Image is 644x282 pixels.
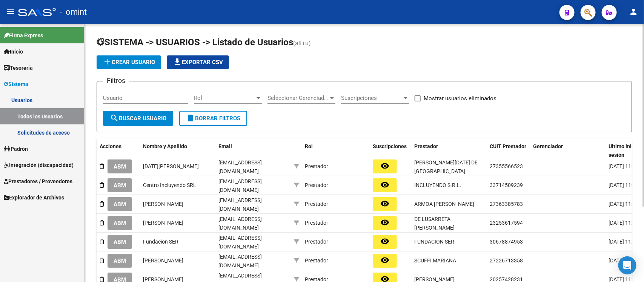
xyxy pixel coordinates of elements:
span: Rol [305,143,313,149]
button: ABM [108,178,132,192]
button: Borrar Filtros [179,111,247,126]
h3: Filtros [103,75,129,86]
span: ABM [114,163,126,170]
span: [DATE] 11:13 [609,239,638,245]
span: [EMAIL_ADDRESS][DOMAIN_NAME] [218,197,262,212]
span: Exportar CSV [173,59,223,66]
span: [EMAIL_ADDRESS][DOMAIN_NAME] [218,254,262,268]
span: ABM [114,239,126,245]
div: Prestador [305,162,328,171]
span: INCLUYENDO S.R.L. [414,182,461,188]
mat-icon: file_download [173,57,182,66]
span: 33714509239 [490,182,523,188]
div: Prestador [305,181,328,190]
mat-icon: search [110,113,119,123]
span: [DATE] 11:15 [609,220,638,226]
datatable-header-cell: Email [215,138,291,163]
span: SISTEMA -> USUARIOS -> Listado de Usuarios [97,37,293,48]
span: Suscripciones [373,143,407,149]
datatable-header-cell: Acciones [97,138,140,163]
span: Suscripciones [341,95,402,101]
span: [DATE] 11:20 [609,163,638,169]
span: [PERSON_NAME] [143,201,183,207]
span: Ultimo inicio sesión [609,143,639,158]
span: ABM [114,182,126,189]
span: Padrón [4,145,28,153]
datatable-header-cell: CUIT Prestador [487,138,530,163]
button: Exportar CSV [167,55,229,69]
span: SCUFFI MARIANA [414,257,456,264]
button: Buscar Usuario [103,111,173,126]
span: Mostrar usuarios eliminados [424,94,496,103]
datatable-header-cell: Gerenciador [530,138,606,163]
mat-icon: remove_red_eye [380,256,389,265]
span: ABM [114,257,126,264]
button: Crear Usuario [97,55,161,69]
span: Explorador de Archivos [4,193,64,202]
span: Sistema [4,80,28,88]
mat-icon: remove_red_eye [380,237,389,246]
span: Gerenciador [533,143,563,149]
span: ABM [114,220,126,227]
span: [EMAIL_ADDRESS][DOMAIN_NAME] [218,178,262,193]
mat-icon: delete [186,113,195,123]
span: Tesorería [4,64,33,72]
button: ABM [108,254,132,268]
mat-icon: remove_red_eye [380,218,389,227]
span: [EMAIL_ADDRESS][DOMAIN_NAME] [218,235,262,250]
div: Prestador [305,200,328,208]
span: [DATE] 11:11 [609,257,638,264]
span: [DATE] 11:20 [609,201,638,207]
span: [EMAIL_ADDRESS][DOMAIN_NAME] [218,159,262,174]
span: FUNDACION SER [414,239,454,245]
button: ABM [108,197,132,211]
span: CUIT Prestador [490,143,526,149]
datatable-header-cell: Suscripciones [370,138,411,163]
span: 27363385783 [490,201,523,207]
span: (alt+u) [293,40,311,47]
span: Nombre y Apellido [143,143,187,149]
button: ABM [108,216,132,230]
span: [PERSON_NAME] [143,257,183,264]
div: Prestador [305,256,328,265]
mat-icon: remove_red_eye [380,199,389,208]
span: [PERSON_NAME][DATE] DE [GEOGRAPHIC_DATA] [414,159,478,174]
span: [PERSON_NAME] [143,220,183,226]
div: Prestador [305,238,328,246]
div: Open Intercom Messenger [618,256,636,274]
span: Crear Usuario [103,59,155,66]
span: Inicio [4,48,23,56]
mat-icon: person [629,7,638,16]
span: Buscar Usuario [110,115,166,122]
mat-icon: remove_red_eye [380,161,389,170]
span: Prestador [414,143,438,149]
span: 27226713358 [490,257,523,264]
div: Prestador [305,219,328,227]
datatable-header-cell: Prestador [411,138,487,163]
span: - omint [60,4,87,20]
button: ABM [108,159,132,173]
span: 27355566523 [490,163,523,169]
span: Acciones [100,143,121,149]
button: ABM [108,235,132,249]
span: Fundacion SER [143,239,178,245]
mat-icon: add [103,57,112,66]
span: DE LUSARRETA [PERSON_NAME] [414,216,455,231]
span: [DATE] 11:20 [609,182,638,188]
span: [DATE][PERSON_NAME] [143,163,199,169]
mat-icon: menu [6,7,15,16]
span: ABM [114,201,126,208]
datatable-header-cell: Rol [302,138,370,163]
mat-icon: remove_red_eye [380,180,389,189]
span: Borrar Filtros [186,115,240,122]
span: 30678874953 [490,239,523,245]
span: ARMOA [PERSON_NAME] [414,201,474,207]
span: Seleccionar Gerenciador [267,95,329,101]
span: Prestadores / Proveedores [4,177,72,185]
span: Rol [194,95,255,101]
span: Centro Incluyendo SRL [143,182,196,188]
span: Integración (discapacidad) [4,161,74,169]
span: Firma Express [4,31,43,40]
datatable-header-cell: Nombre y Apellido [140,138,215,163]
span: [EMAIL_ADDRESS][DOMAIN_NAME] [218,216,262,231]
